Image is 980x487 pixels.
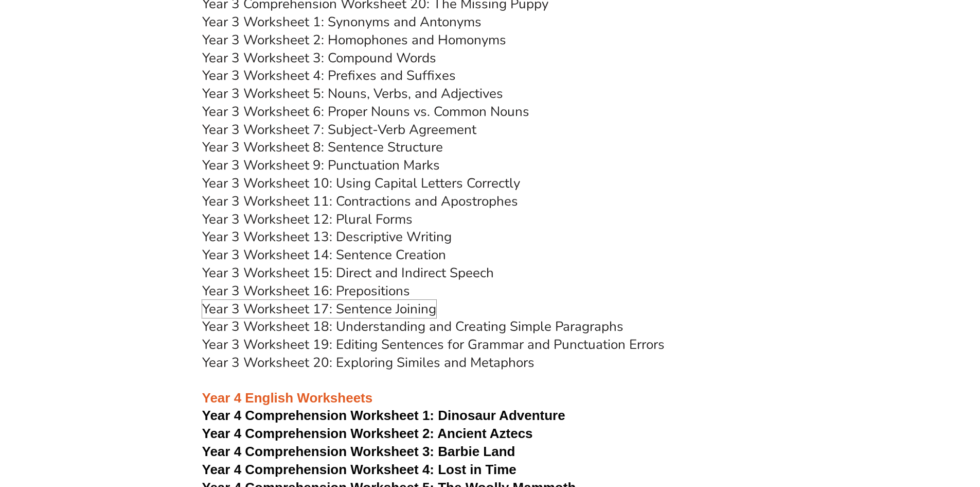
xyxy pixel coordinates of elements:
[202,408,435,423] span: Year 4 Comprehension Worksheet 1:
[202,246,446,264] a: Year 3 Worksheet 14: Sentence Creation
[202,103,529,121] a: Year 3 Worksheet 6: Proper Nouns vs. Common Nouns
[202,317,623,335] a: Year 3 Worksheet 18: Understanding and Creating Simple Paragraphs
[438,408,565,423] span: Dinosaur Adventure
[202,335,665,354] a: Year 3 Worksheet 19: Editing Sentences for Grammar and Punctuation Errors
[202,300,436,318] a: Year 3 Worksheet 17: Sentence Joining
[202,192,518,210] a: Year 3 Worksheet 11: Contractions and Apostrophes
[202,228,452,246] a: Year 3 Worksheet 13: Descriptive Writing
[202,138,443,156] a: Year 3 Worksheet 8: Sentence Structure
[202,156,440,174] a: Year 3 Worksheet 9: Punctuation Marks
[202,85,503,103] a: Year 3 Worksheet 5: Nouns, Verbs, and Adjectives
[202,13,482,31] a: Year 3 Worksheet 1: Synonyms and Antonyms
[202,66,456,85] a: Year 3 Worksheet 4: Prefixes and Suffixes
[202,408,565,423] a: Year 4 Comprehension Worksheet 1: Dinosaur Adventure
[202,31,506,49] a: Year 3 Worksheet 2: Homophones and Homonyms
[809,371,980,487] iframe: Chat Widget
[202,121,476,139] a: Year 3 Worksheet 7: Subject-Verb Agreement
[202,210,413,228] a: Year 3 Worksheet 12: Plural Forms
[202,174,520,192] a: Year 3 Worksheet 10: Using Capital Letters Correctly
[202,282,410,300] a: Year 3 Worksheet 16: Prepositions
[202,462,516,477] a: Year 4 Comprehension Worksheet 4: Lost in Time
[202,426,533,441] a: Year 4 Comprehension Worksheet 2: Ancient Aztecs
[202,372,778,407] h3: Year 4 English Worksheets
[202,49,436,67] a: Year 3 Worksheet 3: Compound Words
[202,444,515,459] a: Year 4 Comprehension Worksheet 3: Barbie Land
[202,354,534,372] a: Year 3 Worksheet 20: Exploring Similes and Metaphors
[202,264,494,282] a: Year 3 Worksheet 15: Direct and Indirect Speech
